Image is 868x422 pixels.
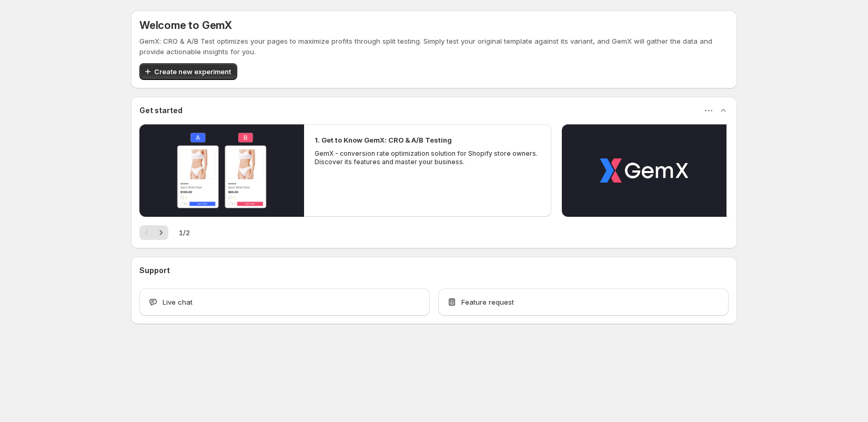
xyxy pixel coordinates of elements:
span: Live chat [163,297,193,307]
span: Feature request [461,297,514,307]
p: GemX - conversion rate optimization solution for Shopify store owners. Discover its features and ... [315,149,541,166]
h3: Get started [139,105,183,116]
span: Create new experiment [154,66,231,77]
span: 1 / 2 [179,227,190,238]
h5: Welcome to GemX [139,19,232,32]
button: Play video [562,124,726,217]
button: Play video [139,124,304,217]
button: Create new experiment [139,63,237,80]
h3: Support [139,265,170,276]
h2: 1. Get to Know GemX: CRO & A/B Testing [315,135,452,145]
p: GemX: CRO & A/B Test optimizes your pages to maximize profits through split testing. Simply test ... [139,36,729,57]
nav: Pagination [139,225,168,240]
button: Next [154,225,168,240]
